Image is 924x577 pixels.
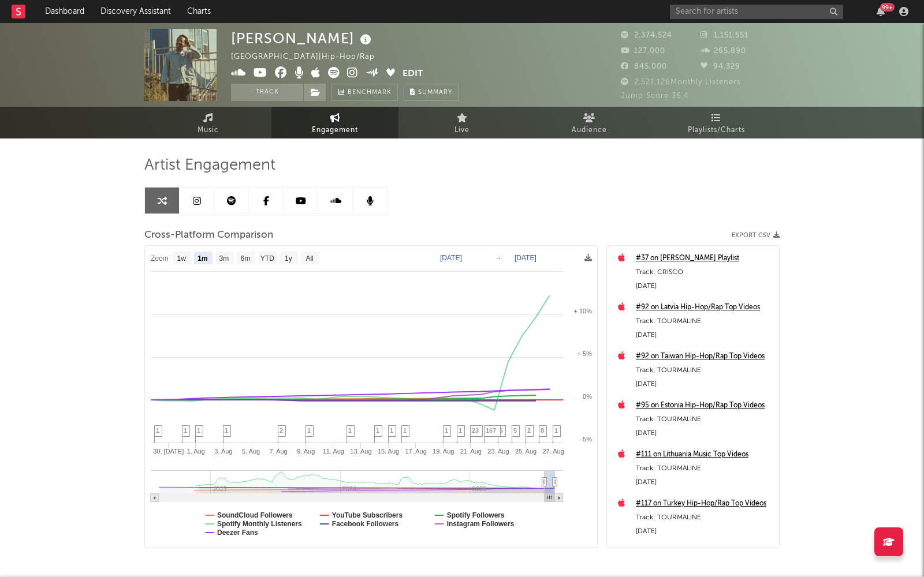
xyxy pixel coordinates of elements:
span: 1 [390,427,393,434]
span: 1 [197,427,200,434]
text: 7. Aug [270,448,288,455]
text: YouTube Subscribers [332,511,403,519]
a: Benchmark [331,84,398,101]
div: Track: TOURMALINE [636,364,773,377]
span: Jump Score: 36.4 [621,92,689,100]
text: 25. Aug [515,448,536,455]
button: Export CSV [732,232,780,239]
button: Edit [403,67,423,81]
span: 1 [307,427,311,434]
text: Spotify Monthly Listeners [217,520,302,528]
text: -5% [580,436,592,443]
text: 1w [177,254,187,263]
span: 1 [403,427,407,434]
div: [DATE] [636,524,773,538]
a: Playlists/Charts [653,107,780,138]
span: 167 [486,427,496,434]
div: Track: CRISCO [636,265,773,279]
a: #117 on Turkey Hip-Hop/Rap Top Videos [636,497,773,511]
text: SoundCloud Followers [217,511,293,519]
span: 5 [513,427,517,434]
text: 5. Aug [242,448,260,455]
button: 99+ [877,7,885,16]
a: Live [398,107,526,138]
a: Engagement [271,107,398,138]
span: Music [198,123,219,137]
text: 0% [583,393,592,400]
div: [GEOGRAPHIC_DATA] | Hip-Hop/Rap [231,50,388,64]
text: 1y [285,254,292,263]
text: 21. Aug [460,448,482,455]
span: Playlists/Charts [688,123,745,137]
text: 1. Aug [187,448,205,455]
text: Spotify Followers [447,511,505,519]
text: + 10% [574,308,593,314]
span: 265,890 [701,47,746,55]
div: [DATE] [636,328,773,342]
span: 94,329 [701,63,740,70]
text: 11. Aug [323,448,344,455]
text: All [305,254,313,263]
div: [DATE] [636,279,773,293]
div: Track: TOURMALINE [636,314,773,328]
text: + 5% [577,350,593,357]
span: 2 [280,427,283,434]
span: Summary [418,89,452,96]
a: Audience [526,107,653,138]
text: 13. Aug [350,448,371,455]
div: Track: TOURMALINE [636,511,773,524]
span: 6 [500,427,503,434]
text: Facebook Followers [332,520,399,528]
span: 2 [527,427,531,434]
span: Engagement [312,123,358,137]
span: 1 [445,427,448,434]
text: 3m [219,254,229,263]
button: Track [231,84,303,101]
text: 27. Aug [542,448,564,455]
div: [DATE] [636,475,773,489]
text: 9. Aug [297,448,315,455]
span: 1 [459,427,462,434]
span: 1 [156,427,159,434]
span: 1 [376,427,379,434]
div: [DATE] [636,377,773,391]
text: 17. Aug [405,448,426,455]
div: [PERSON_NAME] [231,29,374,48]
span: 8 [541,427,544,434]
text: 3. Aug [214,448,232,455]
span: 845,000 [621,63,667,70]
a: #92 on Latvia Hip-Hop/Rap Top Videos [636,301,773,314]
text: 30. [DATE] [153,448,184,455]
text: Zoom [151,254,169,263]
a: #92 on Taiwan Hip-Hop/Rap Top Videos [636,350,773,364]
span: 23 [472,427,479,434]
text: 6m [241,254,251,263]
span: Artist Engagement [144,159,275,173]
text: YTD [260,254,274,263]
div: 99 + [880,3,895,12]
text: Deezer Fans [217,529,258,537]
span: 2,521,126 Monthly Listeners [621,78,741,86]
text: Instagram Followers [447,520,515,528]
text: [DATE] [440,254,462,262]
span: 1 [348,427,352,434]
button: Summary [404,84,459,101]
div: Track: TOURMALINE [636,413,773,426]
a: Music [144,107,271,138]
text: → [495,254,502,262]
span: Cross-Platform Comparison [144,228,273,242]
span: Live [454,123,470,137]
span: 2,374,524 [621,32,672,39]
text: 23. Aug [487,448,509,455]
a: #95 on Estonia Hip-Hop/Rap Top Videos [636,399,773,413]
a: #161 on Netherlands Hip-Hop/Rap Top Videos [636,546,773,560]
text: [DATE] [515,254,536,262]
text: 1m [198,254,207,263]
text: 15. Aug [378,448,399,455]
input: Search for artists [670,5,843,19]
span: 1 [184,427,187,434]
